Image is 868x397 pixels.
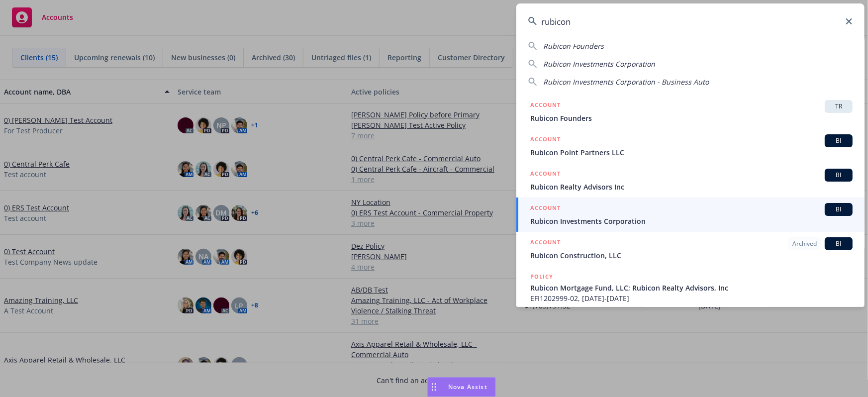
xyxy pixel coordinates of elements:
[530,113,853,123] span: Rubicon Founders
[792,239,817,248] span: Archived
[530,169,561,181] h5: ACCOUNT
[530,182,853,192] span: Rubicon Realty Advisors Inc
[530,100,561,112] h5: ACCOUNT
[530,293,853,303] span: EFI1202999-02, [DATE]-[DATE]
[530,237,561,249] h5: ACCOUNT
[829,205,849,214] span: BI
[516,232,865,266] a: ACCOUNTArchivedBIRubicon Construction, LLC
[428,378,440,397] div: Drag to move
[516,3,865,39] input: Search...
[427,377,496,397] button: Nova Assist
[448,383,487,391] span: Nova Assist
[829,239,849,248] span: BI
[530,250,853,261] span: Rubicon Construction, LLC
[543,59,655,69] span: Rubicon Investments Corporation
[530,283,853,293] span: Rubicon Mortgage Fund, LLC; Rubicon Realty Advisors, Inc
[530,272,553,282] h5: POLICY
[516,95,865,129] a: ACCOUNTTRRubicon Founders
[530,203,561,215] h5: ACCOUNT
[829,136,849,145] span: BI
[530,147,853,158] span: Rubicon Point Partners LLC
[516,198,865,232] a: ACCOUNTBIRubicon Investments Corporation
[516,129,865,163] a: ACCOUNTBIRubicon Point Partners LLC
[829,171,849,180] span: BI
[543,77,709,87] span: Rubicon Investments Corporation - Business Auto
[543,41,604,51] span: Rubicon Founders
[530,134,561,146] h5: ACCOUNT
[516,163,865,198] a: ACCOUNTBIRubicon Realty Advisors Inc
[530,216,853,226] span: Rubicon Investments Corporation
[829,102,849,111] span: TR
[516,266,865,309] a: POLICYRubicon Mortgage Fund, LLC; Rubicon Realty Advisors, IncEFI1202999-02, [DATE]-[DATE]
